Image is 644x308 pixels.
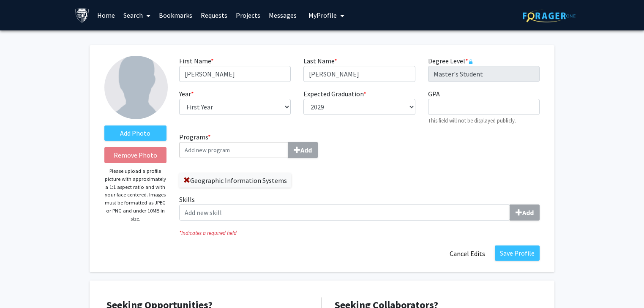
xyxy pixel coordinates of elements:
input: Programs*Add [179,142,288,158]
button: Programs* [288,142,318,158]
b: Add [300,146,312,154]
p: Please upload a profile picture with approximately a 1:1 aspect ratio and with your face centered... [104,167,166,223]
label: Year [179,89,194,99]
a: Bookmarks [155,0,196,30]
b: Add [522,208,534,217]
a: Search [119,0,155,30]
label: Expected Graduation [303,89,366,99]
input: SkillsAdd [179,204,510,221]
label: GPA [428,89,440,99]
span: My Profile [308,11,337,19]
label: Degree Level [428,56,473,66]
button: Cancel Edits [444,245,491,262]
button: Remove Photo [104,147,166,163]
label: Geographic Information Systems [179,173,291,188]
label: Last Name [303,56,337,66]
a: Requests [196,0,232,30]
small: This field will not be displayed publicly. [428,117,516,124]
iframe: Chat [6,270,36,302]
label: Skills [179,194,540,221]
label: AddProfile Picture [104,125,166,141]
a: Home [93,0,119,30]
button: Skills [510,204,540,221]
img: Johns Hopkins University Logo [75,8,90,23]
label: First Name [179,56,214,66]
a: Projects [232,0,265,30]
button: Save Profile [495,245,540,261]
i: Indicates a required field [179,229,540,237]
svg: This information is provided and automatically updated by Johns Hopkins University and is not edi... [468,59,473,64]
label: Programs [179,132,353,158]
img: ForagerOne Logo [523,9,576,22]
a: Messages [265,0,301,30]
img: Profile Picture [104,56,168,119]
